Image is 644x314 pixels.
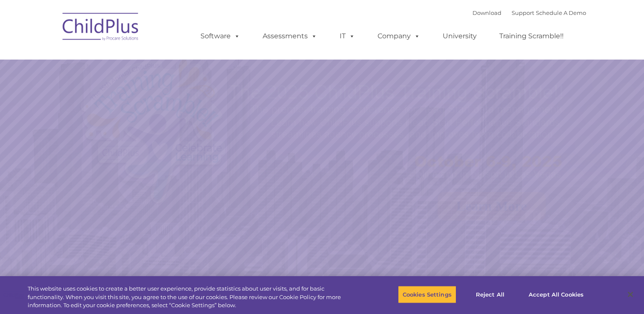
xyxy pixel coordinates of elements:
[621,285,640,304] button: Close
[192,28,249,45] a: Software
[398,285,456,303] button: Cookies Settings
[472,9,586,16] font: |
[524,285,588,303] button: Accept All Cookies
[254,28,326,45] a: Assessments
[438,192,546,220] a: Learn More
[512,9,534,16] a: Support
[28,285,354,310] div: This website uses cookies to create a better user experience, provide statistics about user visit...
[58,7,143,49] img: ChildPlus by Procare Solutions
[472,9,501,16] a: Download
[434,28,485,45] a: University
[491,28,572,45] a: Training Scramble!!
[464,285,517,303] button: Reject All
[536,9,586,16] a: Schedule A Demo
[369,28,429,45] a: Company
[331,28,364,45] a: IT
